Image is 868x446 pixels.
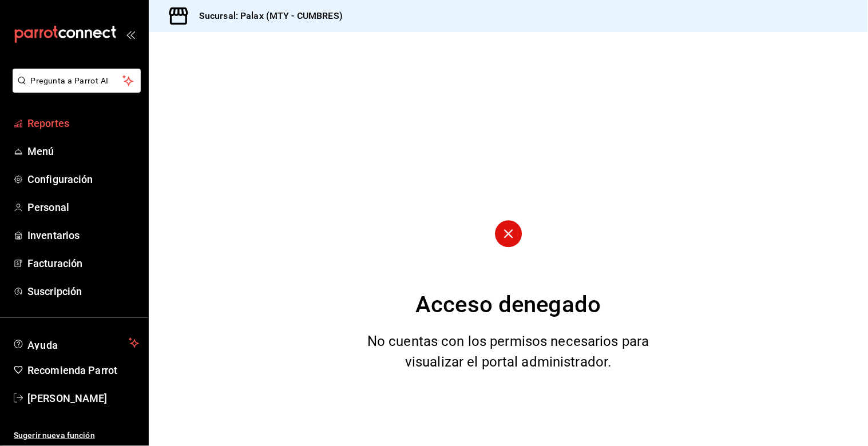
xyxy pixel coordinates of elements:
[13,69,141,93] button: Pregunta a Parrot AI
[27,336,124,350] span: Ayuda
[27,256,139,271] span: Facturación
[27,200,139,215] span: Personal
[27,228,139,243] span: Inventarios
[190,9,343,23] h3: Sucursal: Palax (MTY - CUMBRES)
[416,288,601,322] div: Acceso denegado
[8,83,141,95] a: Pregunta a Parrot AI
[126,30,135,39] button: open_drawer_menu
[27,391,139,406] span: [PERSON_NAME]
[27,172,139,187] span: Configuración
[27,144,139,159] span: Menú
[31,75,123,87] span: Pregunta a Parrot AI
[353,331,664,372] div: No cuentas con los permisos necesarios para visualizar el portal administrador.
[14,429,139,441] span: Sugerir nueva función
[27,284,139,299] span: Suscripción
[27,116,139,131] span: Reportes
[27,363,139,378] span: Recomienda Parrot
